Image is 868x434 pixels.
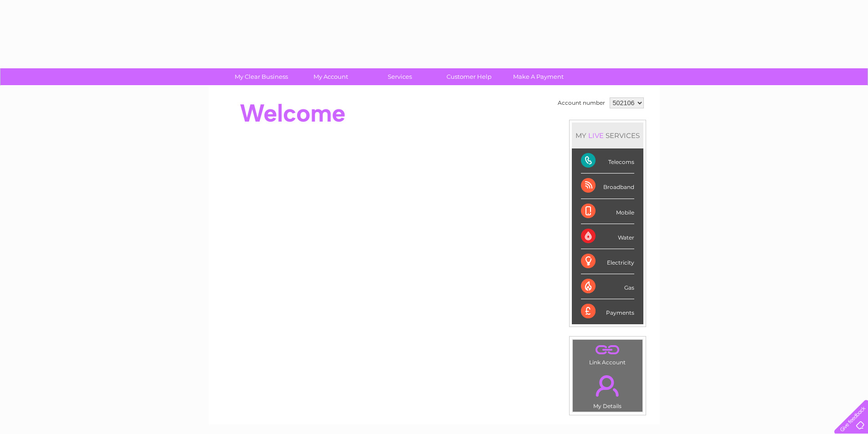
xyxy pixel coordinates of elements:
td: Account number [555,95,607,111]
a: Make A Payment [501,68,576,85]
div: Mobile [581,199,634,224]
a: My Account [293,68,368,85]
div: Payments [581,299,634,324]
td: My Details [572,368,643,412]
div: Broadband [581,174,634,199]
div: Electricity [581,249,634,274]
a: Services [362,68,437,85]
a: My Clear Business [224,68,299,85]
div: MY SERVICES [572,123,643,148]
div: Water [581,224,634,249]
a: . [575,342,640,358]
a: . [575,370,640,402]
td: Link Account [572,339,643,368]
div: LIVE [586,131,606,140]
div: Telecoms [581,148,634,174]
div: Gas [581,274,634,299]
a: Customer Help [431,68,507,85]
